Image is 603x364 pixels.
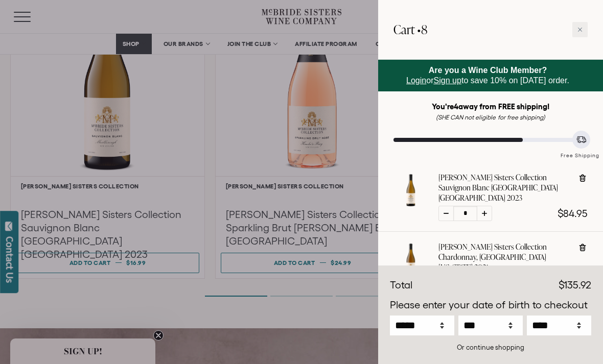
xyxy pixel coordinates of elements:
[557,142,603,160] div: Free Shipping
[454,102,458,111] span: 4
[438,242,570,273] a: [PERSON_NAME] Sisters Collection Chardonnay, [GEOGRAPHIC_DATA][US_STATE] 2021
[438,173,570,203] a: [PERSON_NAME] Sisters Collection Sauvignon Blanc [GEOGRAPHIC_DATA] [GEOGRAPHIC_DATA] 2023
[393,198,428,209] a: McBride Sisters Collection Sauvignon Blanc Marlborough New Zealand 2023
[432,102,549,111] strong: You're away from FREE shipping!
[390,343,591,352] div: Or continue shopping
[434,76,461,85] a: Sign up
[406,76,426,85] a: Login
[436,114,545,120] em: (SHE CAN not eligible for free shipping)
[393,15,428,44] h2: Cart •
[429,66,547,75] strong: Are you a Wine Club Member?
[390,298,591,313] p: Please enter your date of birth to checkout
[558,208,588,219] span: $84.95
[390,278,412,293] div: Total
[406,66,569,85] span: or to save 10% on [DATE] order.
[559,279,591,290] span: $135.92
[421,21,428,38] span: 8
